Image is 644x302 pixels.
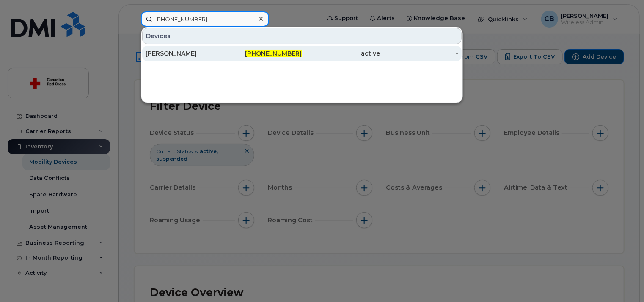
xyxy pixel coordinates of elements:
a: [PERSON_NAME][PHONE_NUMBER]active- [142,46,462,61]
div: [PERSON_NAME] [146,49,224,58]
span: [PHONE_NUMBER] [245,50,302,57]
div: Devices [142,28,462,44]
div: - [380,49,458,58]
div: active [302,49,380,58]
